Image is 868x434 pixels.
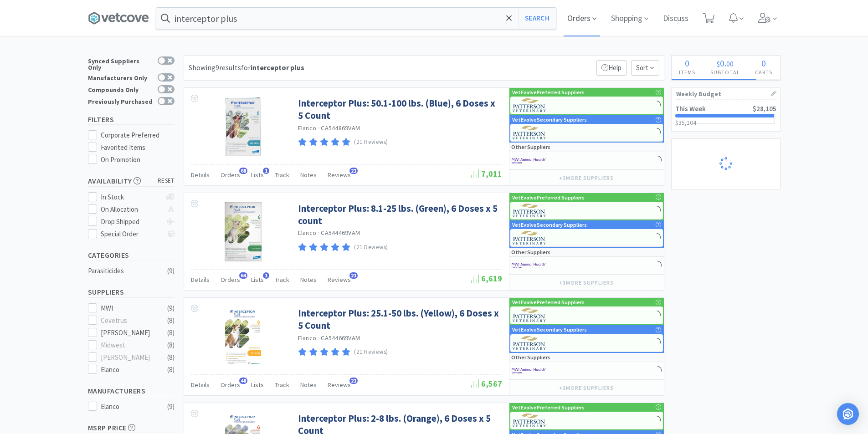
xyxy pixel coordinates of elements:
div: ( 8 ) [167,352,175,363]
span: 0 [685,57,689,69]
div: . [703,59,748,68]
span: Track [275,276,289,284]
span: Track [275,381,289,389]
span: Lists [251,171,264,179]
a: Discuss [659,15,692,23]
div: Synced Suppliers Only [88,56,153,71]
p: Other Suppliers [511,143,550,151]
a: Elanco [298,334,317,342]
a: Interceptor Plus: 25.1-50 lbs. (Yellow), 6 Doses x 5 Count [298,307,500,332]
span: · [318,229,319,237]
h5: MSRP Price [88,423,175,433]
button: +3more suppliers [555,382,618,394]
div: Parasiticides [88,266,162,276]
h5: Suppliers [88,287,175,297]
p: VetEvolve Preferred Suppliers [512,88,585,97]
span: Notes [300,381,317,389]
img: f5e969b455434c6296c6d81ef179fa71_3.png [513,126,547,139]
img: c328b43ecd4d49549ad805f44acd6d73_243947.jpeg [225,97,262,156]
div: Special Order [101,229,161,240]
div: Drop Shipped [101,216,161,227]
span: 21 [349,168,358,174]
span: CA544869VAM [321,124,360,132]
p: Other Suppliers [511,248,550,256]
span: Orders [221,381,240,389]
p: Other Suppliers [511,353,550,362]
img: 89bb8275b5c84e9980aee8087bcadc1b_503039.jpeg [225,202,262,261]
p: Help [596,60,627,76]
img: f6b2451649754179b5b4e0c70c3f7cb0_2.png [512,154,546,168]
span: CA544669VAM [321,334,360,342]
span: 21 [349,378,358,384]
span: Reviews [328,171,351,179]
a: This Week$28,105$35,104 [672,100,780,131]
p: VetEvolve Preferred Suppliers [512,298,585,306]
div: ( 9 ) [167,266,175,276]
span: 48 [239,378,247,384]
img: f5e969b455434c6296c6d81ef179fa71_3.png [513,336,547,350]
span: · [318,124,319,132]
img: 677aa923853b48f2beec980cfffa6626_145486.jpeg [225,307,261,366]
p: VetEvolve Secondary Suppliers [512,220,587,229]
span: Notes [300,276,317,284]
span: Lists [251,276,264,284]
span: Details [191,171,210,179]
div: [PERSON_NAME] [101,352,157,363]
div: Open Intercom Messenger [837,403,859,425]
span: Sort [631,60,659,76]
h1: Weekly Budget [676,88,776,100]
input: Search by item, sku, manufacturer, ingredient, size... [156,8,556,29]
div: On Promotion [101,154,175,165]
h2: This Week [675,105,706,112]
p: (21 Reviews) [354,138,388,147]
div: ( 8 ) [167,340,175,351]
span: 1 [263,168,269,174]
div: Elanco [101,401,157,412]
div: Elanco [101,364,157,375]
span: 64 [239,272,247,279]
span: $ [717,59,720,68]
span: 1 [263,272,269,279]
div: Showing 9 results [189,62,304,74]
h4: Carts [748,68,780,77]
div: ( 9 ) [167,303,175,314]
h5: Filters [88,114,175,125]
h5: Manufacturers [88,386,175,396]
a: Elanco [298,229,317,237]
span: · [318,334,319,342]
div: Compounds Only [88,85,153,93]
p: VetEvolve Preferred Suppliers [512,193,585,202]
img: f6b2451649754179b5b4e0c70c3f7cb0_2.png [512,364,546,378]
div: Previously Purchased [88,97,153,105]
img: f5e969b455434c6296c6d81ef179fa71_3.png [513,308,547,322]
button: +3more suppliers [555,276,618,289]
span: $35,104 [675,118,696,127]
span: 00 [726,59,734,68]
div: Corporate Preferred [101,130,175,141]
a: Interceptor Plus: 8.1-25 lbs. (Green), 6 Doses x 5 count [298,202,500,227]
h5: Availability [88,176,175,186]
span: Orders [221,276,240,284]
div: ( 8 ) [167,315,175,326]
span: 7,011 [471,168,502,179]
div: On Allocation [101,204,161,215]
div: In Stock [101,192,161,203]
span: CA544469VAM [321,229,360,237]
span: $28,105 [753,104,776,113]
span: for [241,63,304,72]
span: Details [191,276,210,284]
div: Covetrus [101,315,157,326]
button: Search [518,8,556,29]
span: 68 [239,168,247,174]
h4: Items [672,68,703,77]
img: f5e969b455434c6296c6d81ef179fa71_3.png [513,98,547,112]
p: VetEvolve Secondary Suppliers [512,325,587,334]
p: VetEvolve Secondary Suppliers [512,115,587,124]
div: Favorited Items [101,142,175,153]
a: Interceptor Plus: 50.1-100 lbs. (Blue), 6 Doses x 5 Count [298,97,500,122]
span: reset [158,176,175,186]
div: ( 8 ) [167,364,175,375]
img: f5e969b455434c6296c6d81ef179fa71_3.png [513,414,547,427]
div: ( 8 ) [167,327,175,338]
strong: interceptor plus [251,63,304,72]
